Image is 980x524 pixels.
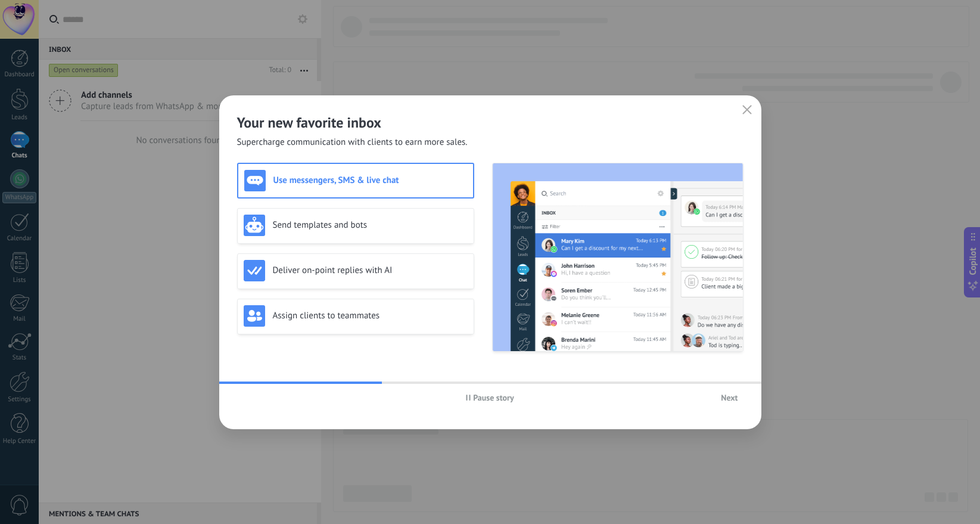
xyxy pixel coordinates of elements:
button: Pause story [461,389,519,407]
span: Supercharge communication with clients to earn more sales. [237,137,468,148]
span: Next [721,393,738,402]
h2: Your new favorite inbox [237,113,743,132]
span: Pause story [473,393,514,402]
h3: Use messengers, SMS & live chat [273,175,467,186]
h3: Deliver on-point replies with AI [273,265,468,276]
h3: Send templates and bots [273,219,468,231]
button: Next [715,389,743,407]
h3: Assign clients to teammates [273,310,468,321]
